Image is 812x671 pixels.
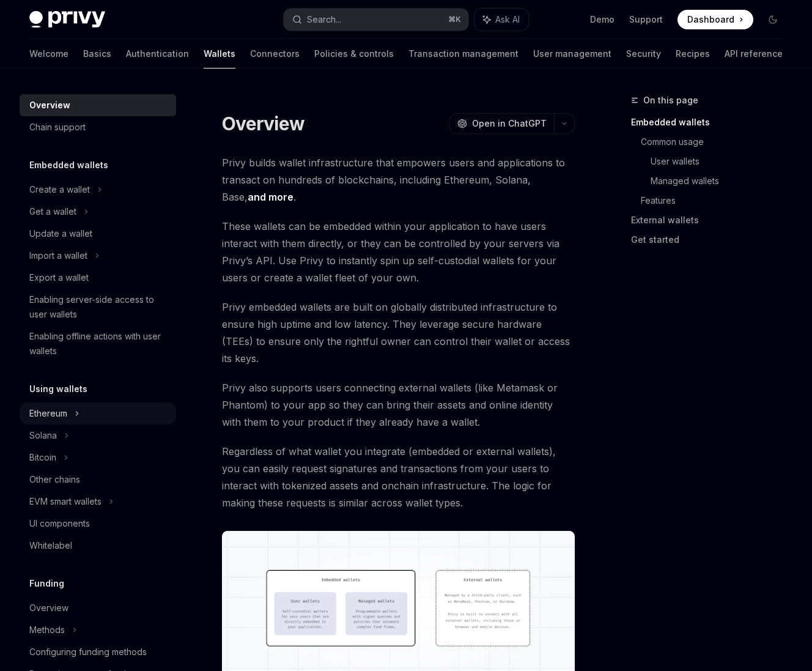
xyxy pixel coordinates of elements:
h5: Using wallets [29,382,87,396]
a: Embedded wallets [631,113,792,132]
a: Overview [20,597,176,619]
a: Policies & controls [314,39,394,69]
a: Enabling offline actions with user wallets [20,325,176,362]
a: Connectors [250,39,300,69]
div: Get a wallet [29,204,76,219]
div: Create a wallet [29,182,90,197]
button: Toggle dark mode [763,10,783,29]
span: Open in ChatGPT [472,117,547,130]
div: Export a wallet [29,270,89,285]
span: On this page [643,93,698,108]
span: Privy embedded wallets are built on globally distributed infrastructure to ensure high uptime and... [222,298,575,367]
div: Whitelabel [29,538,72,553]
button: Ask AI [474,9,528,31]
a: Transaction management [408,39,519,69]
a: and more [248,191,293,204]
a: Overview [20,94,176,116]
a: Get started [631,230,792,250]
a: External wallets [631,210,792,230]
a: Wallets [204,39,235,69]
div: Bitcoin [29,450,56,465]
h1: Overview [222,113,304,135]
div: Update a wallet [29,226,92,241]
img: dark logo [29,11,105,28]
div: Ethereum [29,406,67,421]
span: ⌘ K [448,15,461,24]
div: Search... [307,12,341,27]
a: Basics [83,39,111,69]
a: User wallets [651,152,792,171]
span: Privy builds wallet infrastructure that empowers users and applications to transact on hundreds o... [222,154,575,206]
div: Enabling offline actions with user wallets [29,329,169,358]
a: Configuring funding methods [20,641,176,663]
a: Features [641,191,792,210]
a: Other chains [20,469,176,491]
a: Security [626,39,661,69]
span: These wallets can be embedded within your application to have users interact with them directly, ... [222,218,575,286]
div: UI components [29,516,90,531]
a: Whitelabel [20,535,176,557]
a: Authentication [126,39,189,69]
button: Open in ChatGPT [449,113,554,134]
a: UI components [20,513,176,535]
span: Dashboard [687,13,734,26]
a: Export a wallet [20,267,176,289]
div: Enabling server-side access to user wallets [29,292,169,322]
a: Chain support [20,116,176,138]
a: User management [533,39,611,69]
div: Chain support [29,120,86,135]
a: Welcome [29,39,68,69]
a: Support [629,13,663,26]
a: Dashboard [677,10,753,29]
a: Common usage [641,132,792,152]
div: Configuring funding methods [29,645,147,659]
div: Import a wallet [29,248,87,263]
button: Search...⌘K [284,9,468,31]
a: Update a wallet [20,223,176,245]
div: Methods [29,623,65,637]
a: Enabling server-side access to user wallets [20,289,176,325]
a: Managed wallets [651,171,792,191]
a: Demo [590,13,615,26]
div: Other chains [29,472,80,487]
span: Privy also supports users connecting external wallets (like Metamask or Phantom) to your app so t... [222,379,575,431]
div: Solana [29,428,57,443]
a: Recipes [676,39,710,69]
h5: Funding [29,576,64,591]
div: EVM smart wallets [29,494,102,509]
div: Overview [29,98,70,113]
a: API reference [725,39,783,69]
h5: Embedded wallets [29,158,108,172]
span: Regardless of what wallet you integrate (embedded or external wallets), you can easily request si... [222,443,575,511]
span: Ask AI [495,13,520,26]
div: Overview [29,601,68,615]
